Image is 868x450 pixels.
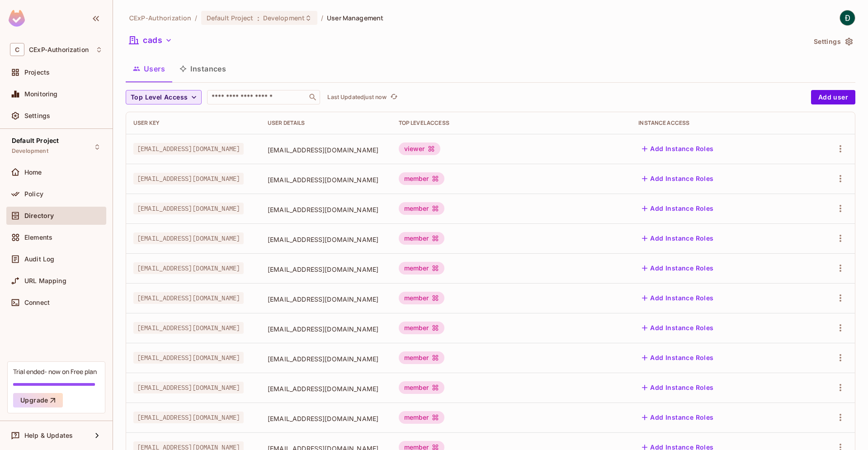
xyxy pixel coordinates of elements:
[387,92,399,103] span: Click to refresh data
[399,411,444,424] div: member
[133,119,253,127] div: User Key
[268,265,384,274] span: [EMAIL_ADDRESS][DOMAIN_NAME]
[24,234,52,241] span: Elements
[24,432,73,439] span: Help & Updates
[268,205,384,214] span: [EMAIL_ADDRESS][DOMAIN_NAME]
[24,112,50,119] span: Settings
[24,69,50,76] span: Projects
[638,351,717,365] button: Add Instance Roles
[399,292,444,304] div: member
[638,380,717,395] button: Add Instance Roles
[268,295,384,303] span: [EMAIL_ADDRESS][DOMAIN_NAME]
[268,325,384,333] span: [EMAIL_ADDRESS][DOMAIN_NAME]
[327,14,383,22] span: User Management
[10,43,24,56] span: C
[29,46,89,53] span: Workspace: CExP-Authorization
[268,146,384,154] span: [EMAIL_ADDRESS][DOMAIN_NAME]
[12,137,59,144] span: Default Project
[24,299,50,306] span: Connect
[638,410,717,425] button: Add Instance Roles
[24,90,58,98] span: Monitoring
[399,202,444,215] div: member
[399,232,444,245] div: member
[12,147,48,155] span: Development
[172,57,233,80] button: Instances
[390,93,398,102] span: refresh
[268,355,384,363] span: [EMAIL_ADDRESS][DOMAIN_NAME]
[268,414,384,423] span: [EMAIL_ADDRESS][DOMAIN_NAME]
[207,14,254,22] span: Default Project
[126,57,172,80] button: Users
[133,322,244,334] span: [EMAIL_ADDRESS][DOMAIN_NAME]
[133,143,244,155] span: [EMAIL_ADDRESS][DOMAIN_NAME]
[24,190,43,198] span: Policy
[133,412,244,423] span: [EMAIL_ADDRESS][DOMAIN_NAME]
[133,203,244,214] span: [EMAIL_ADDRESS][DOMAIN_NAME]
[638,291,717,305] button: Add Instance Roles
[268,235,384,244] span: [EMAIL_ADDRESS][DOMAIN_NAME]
[399,351,444,364] div: member
[9,10,25,27] img: SReyMgAAAABJRU5ErkJggg==
[399,262,444,275] div: member
[133,352,244,364] span: [EMAIL_ADDRESS][DOMAIN_NAME]
[268,175,384,184] span: [EMAIL_ADDRESS][DOMAIN_NAME]
[399,172,444,185] div: member
[133,292,244,304] span: [EMAIL_ADDRESS][DOMAIN_NAME]
[638,321,717,335] button: Add Instance Roles
[263,14,305,22] span: Development
[133,232,244,244] span: [EMAIL_ADDRESS][DOMAIN_NAME]
[388,92,399,103] button: refresh
[399,381,444,394] div: member
[24,256,54,263] span: Audit Log
[13,367,97,376] div: Trial ended- now on Free plan
[638,171,717,186] button: Add Instance Roles
[638,119,794,127] div: Instance Access
[133,382,244,393] span: [EMAIL_ADDRESS][DOMAIN_NAME]
[810,34,855,49] button: Settings
[257,14,260,22] span: :
[399,142,440,155] div: viewer
[133,173,244,185] span: [EMAIL_ADDRESS][DOMAIN_NAME]
[399,119,624,127] div: Top Level Access
[13,393,63,407] button: Upgrade
[24,212,54,219] span: Directory
[638,231,717,246] button: Add Instance Roles
[133,262,244,274] span: [EMAIL_ADDRESS][DOMAIN_NAME]
[131,92,188,103] span: Top Level Access
[840,10,855,25] img: Đình Phú Nguyễn
[638,261,717,275] button: Add Instance Roles
[268,384,384,393] span: [EMAIL_ADDRESS][DOMAIN_NAME]
[126,90,202,104] button: Top Level Access
[129,14,191,22] span: the active workspace
[126,33,176,47] button: cads
[638,201,717,216] button: Add Instance Roles
[321,14,323,22] li: /
[24,169,42,176] span: Home
[638,142,717,156] button: Add Instance Roles
[399,322,444,334] div: member
[24,277,66,284] span: URL Mapping
[327,94,387,101] p: Last Updated just now
[811,90,855,104] button: Add user
[268,119,384,127] div: User Details
[195,14,197,22] li: /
